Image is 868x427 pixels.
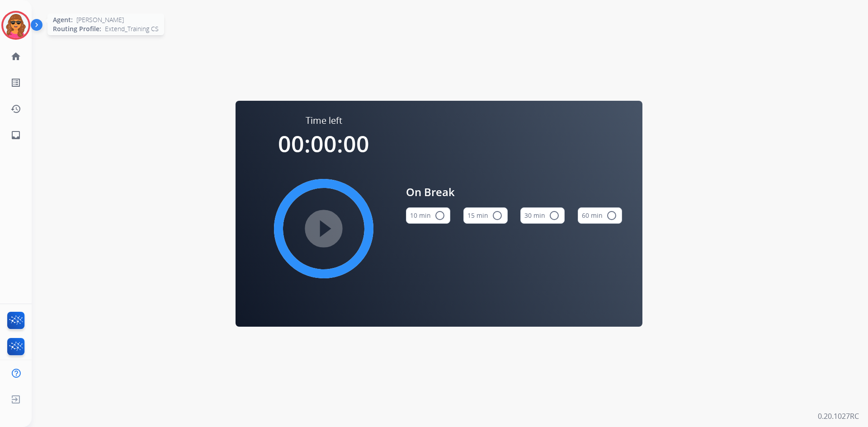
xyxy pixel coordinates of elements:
span: [PERSON_NAME] [76,15,124,24]
span: 00:00:00 [278,128,369,159]
span: Time left [306,114,342,127]
button: 10 min [406,207,450,224]
span: On Break [406,184,622,200]
img: avatar [3,13,28,38]
mat-icon: radio_button_unchecked [492,210,503,221]
span: Routing Profile: [53,24,101,33]
span: Agent: [53,15,73,24]
button: 60 min [578,207,622,224]
mat-icon: history [10,103,21,114]
mat-icon: list_alt [10,77,21,88]
mat-icon: radio_button_unchecked [606,210,617,221]
mat-icon: radio_button_unchecked [549,210,560,221]
span: Extend_Training CS [105,24,159,33]
p: 0.20.1027RC [818,411,859,422]
mat-icon: radio_button_unchecked [434,210,445,221]
mat-icon: home [10,51,21,62]
button: 15 min [463,207,508,224]
button: 30 min [520,207,565,224]
mat-icon: inbox [10,130,21,141]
